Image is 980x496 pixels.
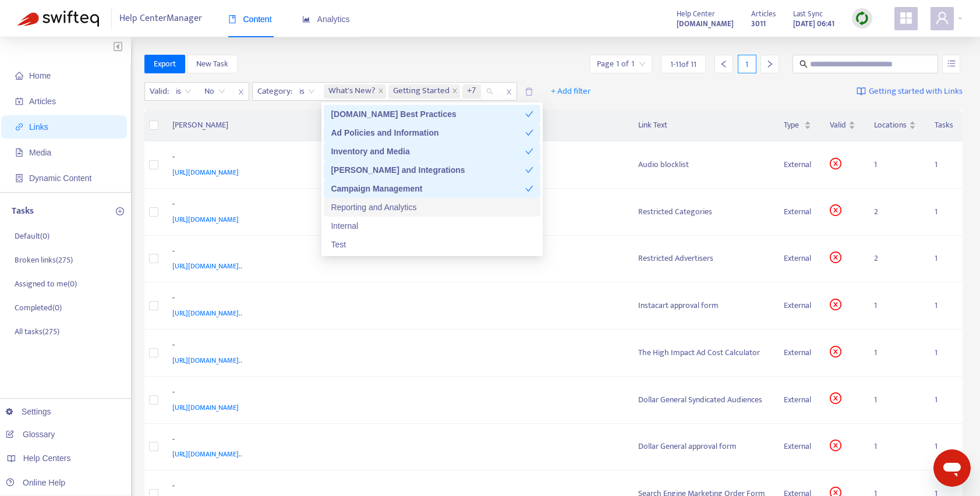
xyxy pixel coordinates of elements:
[830,119,846,132] span: Valid
[677,17,734,30] a: [DOMAIN_NAME]
[172,166,239,178] span: [URL][DOMAIN_NAME]
[116,207,124,215] span: plus-circle
[784,158,811,171] div: External
[204,83,225,100] span: No
[331,164,525,176] div: [PERSON_NAME] and Integrations
[12,204,34,218] p: Tasks
[29,122,48,132] span: Links
[172,151,615,166] div: -
[942,55,960,73] button: unordered-list
[331,182,525,195] div: Campaign Management
[855,11,869,26] img: sync.dc5367851b00ba804db3.png
[925,141,963,189] td: 1
[15,174,23,182] span: container
[233,85,249,99] span: close
[6,478,65,487] a: Online Help
[331,201,533,214] div: Reporting and Analytics
[328,84,376,98] span: What's New?
[6,430,55,439] a: Glossary
[172,214,239,225] span: [URL][DOMAIN_NAME]
[525,110,533,118] span: check
[172,292,615,307] div: -
[857,87,866,96] img: image-link
[766,60,774,68] span: right
[172,245,615,260] div: -
[501,85,516,99] span: close
[525,185,533,193] span: check
[793,17,834,30] strong: [DATE] 06:41
[820,109,865,141] th: Valid
[784,299,811,312] div: External
[638,394,765,406] div: Dollar General Syndicated Audiences
[119,8,202,30] span: Help Center Manager
[865,282,925,330] td: 1
[324,142,540,161] div: Inventory and Media
[253,83,294,100] span: Category :
[865,377,925,424] td: 1
[172,307,242,319] span: [URL][DOMAIN_NAME]..
[172,433,615,448] div: -
[228,15,272,24] span: Content
[172,198,615,213] div: -
[378,88,384,95] span: close
[542,82,600,101] button: + Add filter
[925,330,963,377] td: 1
[738,55,756,73] div: 1
[324,198,540,217] div: Reporting and Analytics
[638,252,765,265] div: Restricted Advertisers
[154,58,176,70] span: Export
[925,109,963,141] th: Tasks
[15,72,23,80] span: home
[857,82,963,101] a: Getting started with Links
[830,346,841,357] span: close-circle
[324,105,540,123] div: Simpli.fi Best Practices
[830,158,841,169] span: close-circle
[302,15,310,23] span: area-chart
[15,254,73,266] p: Broken links ( 275 )
[15,302,62,314] p: Completed ( 0 )
[525,147,533,155] span: check
[388,84,460,98] span: Getting Started
[29,71,51,80] span: Home
[525,166,533,174] span: check
[467,84,476,98] span: +7
[15,230,49,242] p: Default ( 0 )
[525,129,533,137] span: check
[629,109,774,141] th: Link Text
[638,299,765,312] div: Instacart approval form
[933,449,971,487] iframe: Button to launch messaging window
[452,88,458,95] span: close
[677,17,734,30] strong: [DOMAIN_NAME]
[830,440,841,451] span: close-circle
[6,407,51,416] a: Settings
[172,402,239,413] span: [URL][DOMAIN_NAME]
[874,119,907,132] span: Locations
[865,109,925,141] th: Locations
[299,83,315,100] span: is
[751,17,766,30] strong: 3011
[925,189,963,236] td: 1
[15,325,59,338] p: All tasks ( 275 )
[784,346,811,359] div: External
[830,299,841,310] span: close-circle
[638,346,765,359] div: The High Impact Ad Cost Calculator
[784,119,802,132] span: Type
[17,10,99,27] img: Swifteq
[176,83,192,100] span: is
[793,8,823,20] span: Last Sync
[172,339,615,354] div: -
[324,217,540,235] div: Internal
[172,355,242,366] span: [URL][DOMAIN_NAME]..
[525,87,533,96] span: delete
[15,148,23,157] span: file-image
[331,219,533,232] div: Internal
[947,59,956,68] span: unordered-list
[15,278,77,290] p: Assigned to me ( 0 )
[15,97,23,105] span: account-book
[324,161,540,179] div: Omnichannel and Integrations
[393,84,450,98] span: Getting Started
[172,448,242,460] span: [URL][DOMAIN_NAME]..
[29,97,56,106] span: Articles
[830,251,841,263] span: close-circle
[865,141,925,189] td: 1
